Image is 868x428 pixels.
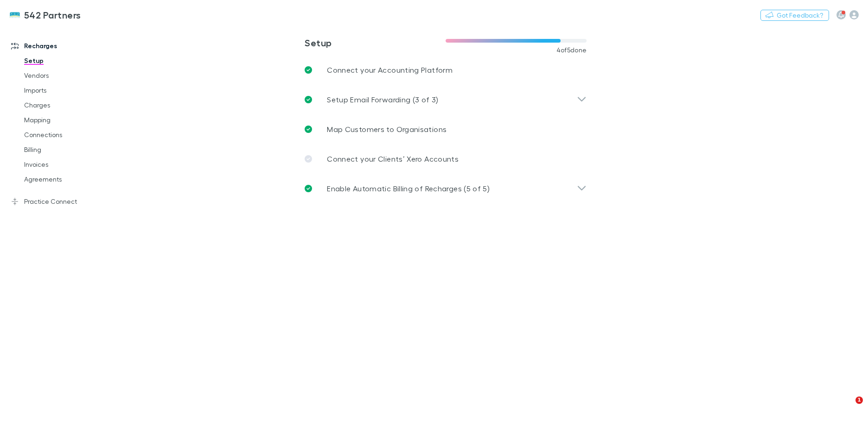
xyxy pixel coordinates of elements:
a: Connections [15,127,125,142]
img: 542 Partners's Logo [9,9,20,20]
a: Imports [15,83,125,98]
span: 4 of 5 done [556,46,587,54]
div: Setup Email Forwarding (3 of 3) [297,85,594,114]
div: Enable Automatic Billing of Recharges (5 of 5) [297,174,594,203]
button: Got Feedback? [760,10,829,21]
a: Agreements [15,172,125,187]
span: 1 [855,397,863,404]
a: Charges [15,98,125,113]
a: Connect your Accounting Platform [297,55,594,85]
iframe: Intercom live chat [836,397,859,419]
p: Setup Email Forwarding (3 of 3) [327,94,438,105]
a: Billing [15,142,125,157]
a: Map Customers to Organisations [297,114,594,144]
a: Practice Connect [2,194,125,209]
a: Vendors [15,68,125,83]
h3: Setup [305,37,446,48]
h3: 542 Partners [24,9,81,20]
a: Mapping [15,113,125,127]
a: Recharges [2,38,125,53]
p: Connect your Clients’ Xero Accounts [327,153,459,164]
a: 542 Partners [4,4,87,26]
a: Setup [15,53,125,68]
a: Connect your Clients’ Xero Accounts [297,144,594,174]
p: Map Customers to Organisations [327,124,447,135]
p: Connect your Accounting Platform [327,64,453,76]
p: Enable Automatic Billing of Recharges (5 of 5) [327,183,490,194]
a: Invoices [15,157,125,172]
